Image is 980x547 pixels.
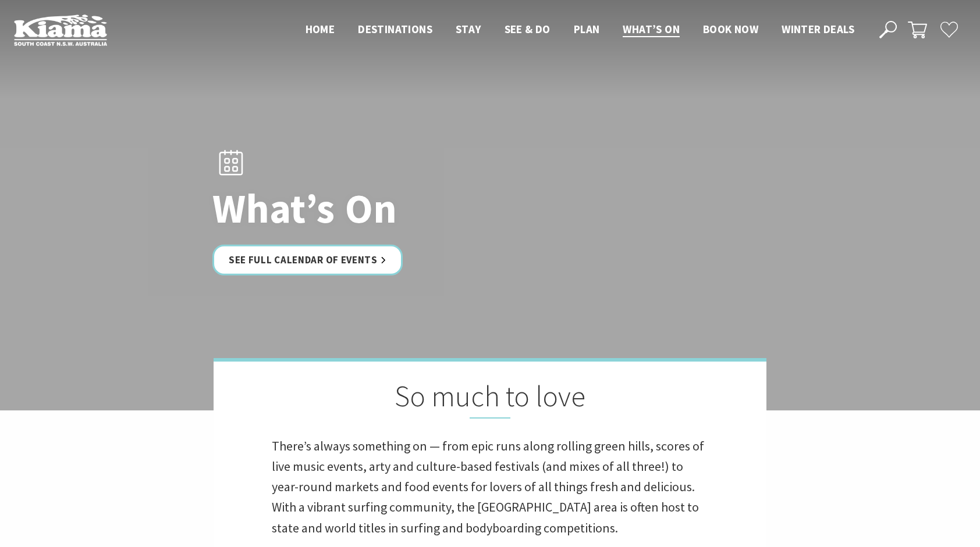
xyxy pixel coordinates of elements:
img: Kiama Logo [14,14,107,46]
h2: So much to love [272,379,708,419]
span: Stay [456,22,481,36]
nav: Main Menu [294,20,866,40]
span: See & Do [505,22,551,36]
span: Winter Deals [782,22,854,36]
h1: What’s On [212,186,541,231]
span: Plan [574,22,600,36]
span: Destinations [358,22,432,36]
span: Book now [703,22,758,36]
span: Home [306,22,335,36]
a: See Full Calendar of Events [212,245,403,276]
span: What’s On [623,22,680,36]
p: There’s always something on — from epic runs along rolling green hills, scores of live music even... [272,436,708,538]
